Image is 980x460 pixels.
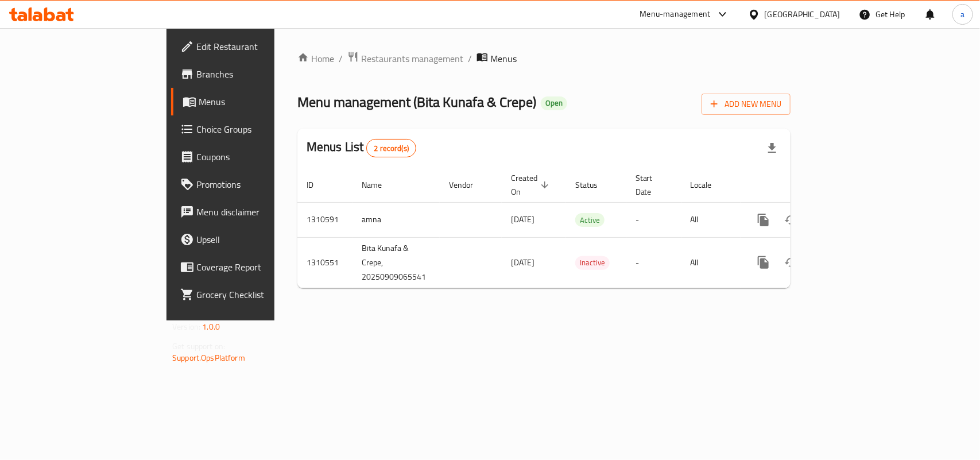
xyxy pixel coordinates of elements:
button: Add New Menu [702,94,791,115]
a: Menu disclaimer [171,198,330,226]
h2: Menus List [307,138,416,157]
td: - [626,202,681,237]
span: Promotions [196,177,321,191]
span: Inactive [575,256,610,269]
span: Menus [199,95,321,109]
span: Name [362,178,397,192]
div: Active [575,213,605,227]
span: Status [575,178,613,192]
a: Upsell [171,226,330,253]
span: Vendor [449,178,488,192]
a: Menus [171,88,330,115]
td: All [681,237,741,288]
th: Actions [741,168,869,203]
span: ID [307,178,328,192]
a: Choice Groups [171,115,330,143]
li: / [339,52,343,65]
span: Upsell [196,233,321,246]
span: Restaurants management [361,52,463,65]
span: Get support on: [172,339,225,354]
span: Active [575,214,605,227]
div: Menu-management [640,7,711,21]
td: - [626,237,681,288]
button: more [750,206,777,234]
nav: breadcrumb [297,51,791,66]
button: more [750,249,777,276]
span: 2 record(s) [367,143,416,154]
span: Branches [196,67,321,81]
span: Locale [691,178,727,192]
a: Coupons [171,143,330,171]
span: Menu management ( Bita Kunafa & Crepe ) [297,89,536,115]
table: enhanced table [297,168,869,288]
span: Version: [172,319,200,334]
span: Created On [511,171,552,199]
a: Restaurants management [347,51,463,66]
li: / [468,52,472,65]
div: [GEOGRAPHIC_DATA] [765,8,840,21]
a: Edit Restaurant [171,33,330,60]
div: Total records count [366,139,416,157]
span: Grocery Checklist [196,288,321,301]
div: Export file [758,134,786,162]
span: Open [541,98,567,108]
span: Add New Menu [711,97,781,111]
a: Coverage Report [171,253,330,281]
button: Change Status [777,206,805,234]
span: a [960,8,964,21]
span: Start Date [636,171,668,199]
span: Edit Restaurant [196,40,321,53]
span: [DATE] [511,255,534,270]
td: amna [353,202,440,237]
span: [DATE] [511,212,534,227]
a: Promotions [171,171,330,198]
td: Bita Kunafa & Crepe, 20250909065541 [353,237,440,288]
a: Branches [171,60,330,88]
span: Coupons [196,150,321,164]
a: Support.OpsPlatform [172,350,245,365]
span: 1.0.0 [202,319,220,334]
span: Coverage Report [196,260,321,274]
td: All [681,202,741,237]
span: Menu disclaimer [196,205,321,219]
span: Choice Groups [196,122,321,136]
a: Grocery Checklist [171,281,330,308]
span: Menus [490,52,517,65]
button: Change Status [777,249,805,276]
div: Open [541,96,567,110]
